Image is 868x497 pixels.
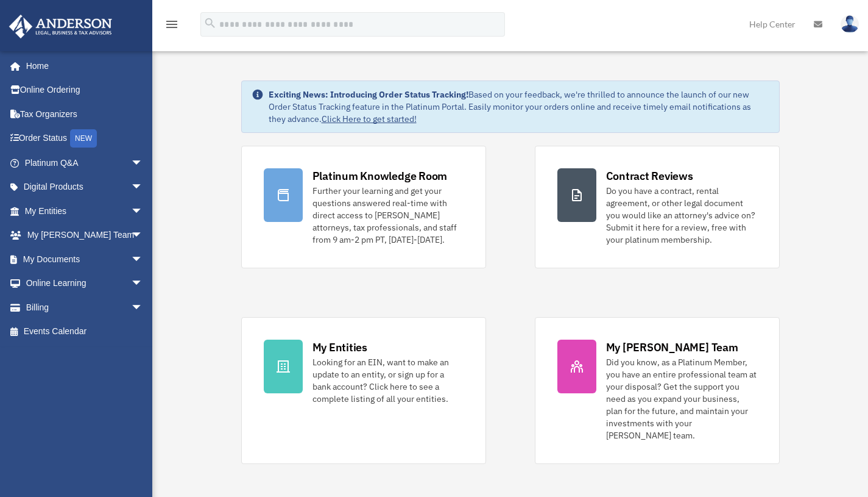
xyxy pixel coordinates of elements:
span: arrow_drop_down [131,247,155,272]
a: Digital Productsarrow_drop_down [9,175,161,199]
a: Tax Organizers [9,102,161,126]
a: Contract Reviews Do you have a contract, rental agreement, or other legal document you would like... [535,146,780,268]
a: Home [9,54,155,78]
a: Online Ordering [9,78,161,102]
span: arrow_drop_down [131,175,155,200]
a: Order StatusNEW [9,126,161,151]
div: Do you have a contract, rental agreement, or other legal document you would like an attorney's ad... [606,185,757,246]
a: My Documentsarrow_drop_down [9,247,161,271]
a: Events Calendar [9,320,161,344]
a: Platinum Knowledge Room Further your learning and get your questions answered real-time with dire... [241,146,486,268]
a: Billingarrow_drop_down [9,295,161,320]
div: Looking for an EIN, want to make an update to an entity, or sign up for a bank account? Click her... [312,356,464,405]
div: Based on your feedback, we're thrilled to announce the launch of our new Order Status Tracking fe... [269,88,769,125]
a: Click Here to get started! [322,113,417,124]
span: arrow_drop_down [131,199,155,224]
a: My [PERSON_NAME] Team Did you know, as a Platinum Member, you have an entire professional team at... [535,317,780,464]
span: arrow_drop_down [131,295,155,320]
span: arrow_drop_down [131,271,155,296]
span: arrow_drop_down [131,223,155,248]
div: Did you know, as a Platinum Member, you have an entire professional team at your disposal? Get th... [606,356,757,442]
img: Anderson Advisors Platinum Portal [5,15,116,38]
div: Platinum Knowledge Room [312,168,448,184]
a: My Entitiesarrow_drop_down [9,199,161,223]
div: Contract Reviews [606,168,693,184]
div: NEW [70,129,97,148]
a: My [PERSON_NAME] Teamarrow_drop_down [9,223,161,248]
a: Platinum Q&Aarrow_drop_down [9,151,161,175]
strong: Exciting News: Introducing Order Status Tracking! [269,89,468,100]
a: menu [164,21,179,32]
a: My Entities Looking for an EIN, want to make an update to an entity, or sign up for a bank accoun... [241,317,486,464]
a: Online Learningarrow_drop_down [9,271,161,296]
img: User Pic [841,15,859,33]
div: My [PERSON_NAME] Team [606,340,738,355]
div: Further your learning and get your questions answered real-time with direct access to [PERSON_NAM... [312,185,464,246]
span: arrow_drop_down [131,151,155,176]
i: menu [164,17,179,32]
div: My Entities [312,340,367,355]
i: search [203,16,217,30]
